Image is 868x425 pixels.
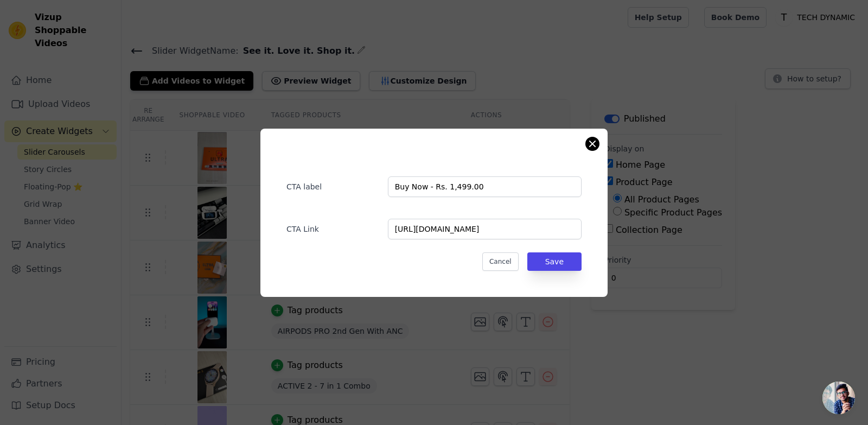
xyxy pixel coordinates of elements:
button: Close modal [586,137,599,150]
label: CTA label [286,177,379,192]
div: Open chat [822,382,855,414]
button: Cancel [482,252,519,271]
label: CTA Link [286,219,379,234]
button: Save [527,252,582,271]
input: https://example.com/ [388,219,582,239]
